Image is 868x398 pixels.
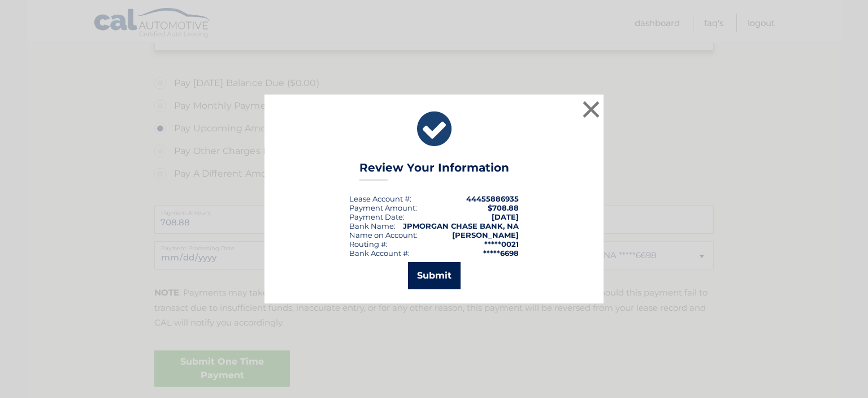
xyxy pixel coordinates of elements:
div: : [349,212,405,221]
h3: Review Your Information [359,161,509,181]
div: Bank Account #: [349,249,410,258]
strong: 44455886935 [466,194,519,203]
button: Submit [408,262,461,289]
button: × [580,98,602,121]
span: [DATE] [492,212,519,221]
div: Payment Amount: [349,203,417,212]
div: Lease Account #: [349,194,411,203]
strong: [PERSON_NAME] [452,230,519,239]
div: Name on Account: [349,230,418,239]
div: Bank Name: [349,221,396,230]
span: Payment Date [349,212,403,221]
strong: JPMORGAN CHASE BANK, NA [403,221,519,230]
div: Routing #: [349,239,388,249]
span: $708.88 [488,203,519,212]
